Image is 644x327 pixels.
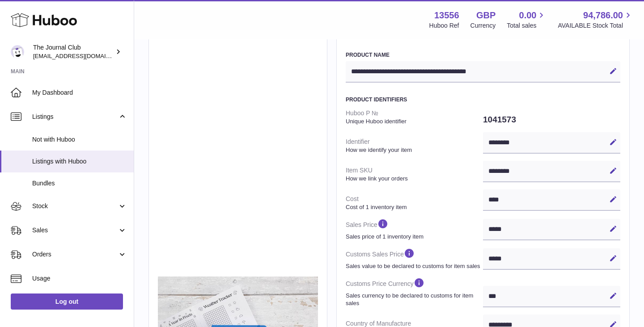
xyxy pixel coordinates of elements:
[346,134,483,157] dt: Identifier
[346,96,620,103] h3: Product Identifiers
[32,157,127,166] span: Listings with Huboo
[558,21,633,30] span: AVAILABLE Stock Total
[346,203,481,211] strong: Cost of 1 inventory item
[519,9,537,21] span: 0.00
[346,244,483,273] dt: Customs Sales Price
[32,179,127,188] span: Bundles
[346,273,483,310] dt: Customs Price Currency
[32,135,127,144] span: Not with Huboo
[32,250,118,259] span: Orders
[32,226,118,235] span: Sales
[346,233,481,241] strong: Sales price of 1 inventory item
[33,52,131,59] span: [EMAIL_ADDRESS][DOMAIN_NAME]
[346,163,483,186] dt: Item SKU
[346,292,481,307] strong: Sales currency to be declared to customs for item sales
[346,117,481,126] strong: Unique Huboo identifier
[507,9,547,30] a: 0.00 Total sales
[483,110,620,129] dd: 1041573
[476,9,496,21] strong: GBP
[346,191,483,214] dt: Cost
[346,262,481,270] strong: Sales value to be declared to customs for item sales
[429,21,459,30] div: Huboo Ref
[346,214,483,244] dt: Sales Price
[507,21,547,30] span: Total sales
[583,9,623,21] span: 94,786.00
[32,88,127,97] span: My Dashboard
[33,43,114,60] div: The Journal Club
[32,202,118,210] span: Stock
[346,175,481,183] strong: How we link your orders
[346,105,483,129] dt: Huboo P №
[558,9,633,30] a: 94,786.00 AVAILABLE Stock Total
[11,293,123,310] a: Log out
[32,274,127,283] span: Usage
[434,9,459,21] strong: 13556
[32,113,118,121] span: Listings
[11,45,24,59] img: hello@thejournalclub.co.uk
[346,146,481,154] strong: How we identify your item
[470,21,496,30] div: Currency
[346,51,620,59] h3: Product Name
